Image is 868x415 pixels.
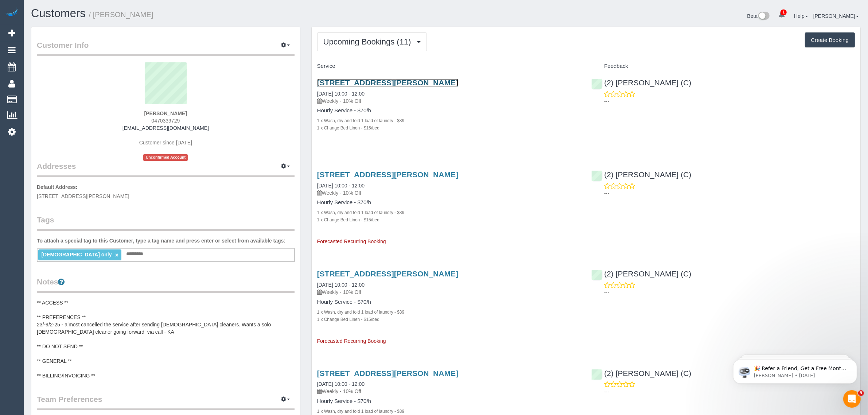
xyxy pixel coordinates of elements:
button: Create Booking [805,32,855,48]
a: [STREET_ADDRESS][PERSON_NAME] [317,170,458,179]
a: [DATE] 10:00 - 12:00 [317,183,365,189]
h4: Service [317,63,581,69]
small: 1 x Change Bed Linen - $15/bed [317,217,379,222]
iframe: Intercom notifications message [722,344,868,395]
a: 1 [775,7,789,23]
p: --- [604,190,855,197]
a: [PERSON_NAME] [813,13,859,19]
small: 1 x Wash, dry and fold 1 load of laundry - $39 [317,310,405,315]
label: Default Address: [37,183,78,191]
span: Upcoming Bookings (11) [323,37,415,46]
span: 0470339729 [151,118,180,124]
a: [DATE] 10:00 - 12:00 [317,282,365,288]
a: Customers [31,7,86,20]
a: [STREET_ADDRESS][PERSON_NAME] [317,269,458,278]
a: (2) [PERSON_NAME] (C) [591,170,691,179]
h4: Feedback [591,63,855,69]
small: 1 x Change Bed Linen - $15/bed [317,317,379,322]
a: (2) [PERSON_NAME] (C) [591,78,691,87]
pre: ** ACCESS ** ** PREFERENCES ** 23/-9/2-25 - almost cancelled the service after sending [DEMOGRAPH... [37,299,295,379]
span: Customer since [DATE] [139,140,192,146]
h4: Hourly Service - $70/h [317,108,581,114]
a: [STREET_ADDRESS][PERSON_NAME] [317,369,458,377]
label: To attach a special tag to this Customer, type a tag name and press enter or select from availabl... [37,237,285,244]
iframe: Intercom live chat [843,390,861,408]
p: Weekly - 10% Off [317,97,581,105]
legend: Notes [37,276,295,293]
span: Forecasted Recurring Booking [317,238,386,244]
legend: Team Preferences [37,394,295,410]
span: 1 [781,9,787,15]
legend: Customer Info [37,40,295,56]
strong: [PERSON_NAME] [144,110,187,116]
span: [STREET_ADDRESS][PERSON_NAME] [37,193,129,199]
p: Message from Ellie, sent 1d ago [32,28,126,35]
span: [DEMOGRAPHIC_DATA] only [41,252,112,257]
h4: Hourly Service - $70/h [317,199,581,206]
img: Automaid Logo [4,7,19,18]
p: Weekly - 10% Off [317,189,581,197]
span: 9 [858,390,864,396]
a: (2) [PERSON_NAME] (C) [591,269,691,278]
span: Forecasted Recurring Booking [317,338,386,344]
img: New interface [758,12,770,21]
span: Unconfirmed Account [143,154,188,160]
a: [DATE] 10:00 - 12:00 [317,91,365,97]
span: 🎉 Refer a Friend, Get a Free Month! 🎉 Love Automaid? Share the love! When you refer a friend who ... [32,21,125,100]
a: × [115,252,118,258]
small: 1 x Wash, dry and fold 1 load of laundry - $39 [317,210,405,215]
a: Beta [747,13,770,19]
p: Weekly - 10% Off [317,388,581,395]
a: [EMAIL_ADDRESS][DOMAIN_NAME] [122,125,209,131]
small: 1 x Wash, dry and fold 1 load of laundry - $39 [317,118,405,123]
small: / [PERSON_NAME] [89,11,153,19]
p: Weekly - 10% Off [317,288,581,296]
a: [DATE] 10:00 - 12:00 [317,381,365,387]
p: --- [604,289,855,296]
a: (2) [PERSON_NAME] (C) [591,369,691,377]
p: --- [604,98,855,105]
small: 1 x Change Bed Linen - $15/bed [317,125,379,131]
p: --- [604,388,855,395]
button: Upcoming Bookings (11) [317,32,427,51]
small: 1 x Wash, dry and fold 1 load of laundry - $39 [317,409,405,414]
legend: Tags [37,214,295,231]
a: [STREET_ADDRESS][PERSON_NAME] [317,78,458,87]
a: Help [794,13,808,19]
h4: Hourly Service - $70/h [317,299,581,305]
h4: Hourly Service - $70/h [317,398,581,404]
